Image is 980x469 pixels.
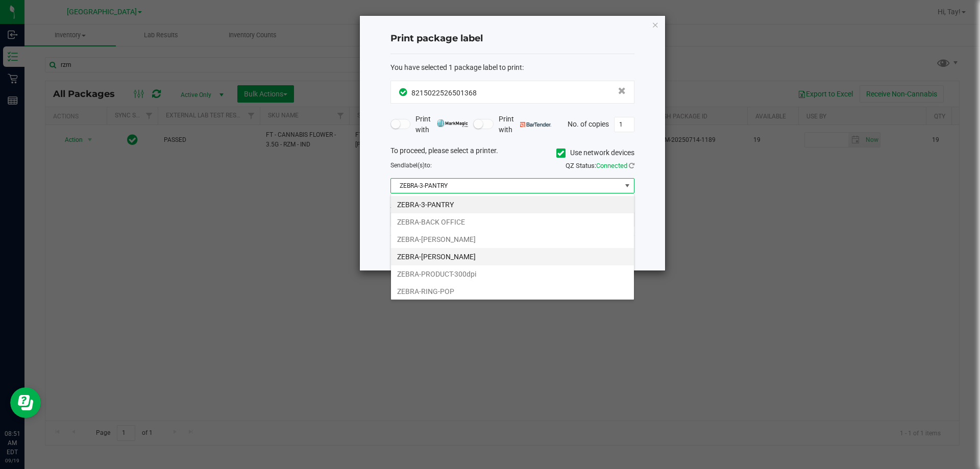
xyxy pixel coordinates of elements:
[520,122,551,127] img: bartender.png
[399,87,409,97] span: In Sync
[499,114,551,135] span: Print with
[390,62,634,73] div: :
[391,231,634,248] li: ZEBRA-[PERSON_NAME]
[390,63,522,71] span: You have selected 1 package label to print
[556,147,634,158] label: Use network devices
[404,162,425,169] span: label(s)
[415,114,468,135] span: Print with
[390,162,432,169] span: Send to:
[391,283,634,300] li: ZEBRA-RING-POP
[391,248,634,265] li: ZEBRA-[PERSON_NAME]
[383,145,642,161] div: To proceed, please select a printer.
[383,201,642,212] div: Select a label template.
[596,162,627,169] span: Connected
[437,119,468,127] img: mark_magic_cybra.png
[391,265,634,283] li: ZEBRA-PRODUCT-300dpi
[411,89,477,97] span: 8215022526501368
[390,32,634,45] h4: Print package label
[568,119,609,128] span: No. of copies
[391,213,634,231] li: ZEBRA-BACK OFFICE
[10,387,41,418] iframe: Resource center
[391,179,621,193] span: ZEBRA-3-PANTRY
[391,196,634,213] li: ZEBRA-3-PANTRY
[566,162,634,169] span: QZ Status:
